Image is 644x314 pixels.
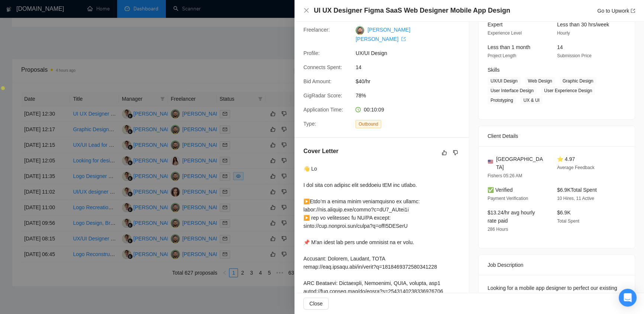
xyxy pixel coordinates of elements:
[557,53,592,58] span: Submission Price
[496,155,545,171] span: [GEOGRAPHIC_DATA]
[303,50,320,56] span: Profile:
[355,91,467,100] span: 78%
[487,196,528,201] span: Payment Verification
[303,147,338,156] h5: Cover Letter
[487,44,530,50] span: Less than 1 month
[355,63,467,71] span: 14
[619,289,637,307] div: Open Intercom Messenger
[355,27,410,42] a: [PERSON_NAME] [PERSON_NAME] export
[355,77,467,85] span: $40/hr
[521,96,542,104] span: UX & UI
[0,85,6,91] img: Apollo
[451,148,460,157] button: dislike
[303,298,329,310] button: Close
[487,87,537,95] span: User Interface Design
[557,44,563,50] span: 14
[487,187,513,193] span: ✅ Verified
[631,9,635,13] span: export
[309,300,323,308] span: Close
[487,53,516,58] span: Project Length
[487,96,516,104] span: Prototyping
[440,148,449,157] button: like
[487,173,522,178] span: Fishers 05:26 AM
[487,284,626,300] div: Looking for a mobile app designer to perfect our existing IOS app.
[442,150,447,156] span: like
[303,7,309,13] span: close
[487,255,626,275] div: Job Description
[597,8,635,14] a: Go to Upworkexport
[557,22,609,27] span: Less than 30 hrs/week
[487,67,500,73] span: Skills
[355,26,364,35] img: c1LpPPpXUFQfqHdh5uvAxxCL6xvBDRGbk7PMXoohVK69s5MhFspjDeavDVuJLKNS3H
[487,77,521,85] span: UX/UI Design
[488,159,493,164] img: 🇺🇸
[355,49,467,57] span: UX/UI Design
[487,30,522,36] span: Experience Level
[453,150,458,156] span: dislike
[303,107,343,113] span: Application Time:
[303,93,342,98] span: GigRadar Score:
[557,30,570,36] span: Hourly
[557,210,571,216] span: $6.9K
[303,64,342,70] span: Connects Spent:
[355,120,381,128] span: Outbound
[557,218,579,224] span: Total Spent
[487,126,626,146] div: Client Details
[303,27,330,33] span: Freelancer:
[314,6,510,15] h4: UI UX Designer Figma SaaS Web Designer Mobile App Design
[557,187,597,193] span: $6.9K Total Spent
[560,77,596,85] span: Graphic Design
[557,165,595,170] span: Average Feedback
[557,156,575,162] span: ⭐ 4.97
[364,107,384,113] span: 00:10:09
[303,121,316,127] span: Type:
[541,87,595,95] span: User Experience Design
[303,7,309,14] button: Close
[557,196,594,201] span: 10 Hires, 11 Active
[401,37,406,41] span: export
[487,210,535,224] span: $13.24/hr avg hourly rate paid
[487,22,502,27] span: Expert
[525,77,555,85] span: Web Design
[355,107,361,112] span: clock-circle
[487,227,508,232] span: 286 Hours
